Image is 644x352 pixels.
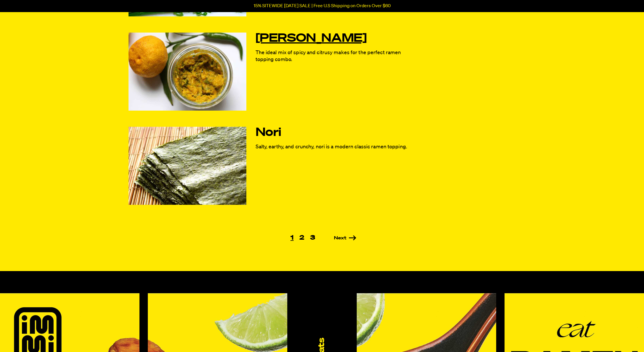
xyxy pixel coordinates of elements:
[288,235,296,241] span: 1
[129,127,246,205] img: Nori
[296,235,307,241] a: 2
[318,236,356,241] a: Next
[256,49,415,63] p: The ideal mix of spicy and citrusy makes for the perfect ramen topping combo.
[254,3,391,9] p: 15% SITEWIDE [DATE] SALE | Free U.S Shipping on Orders Over $60
[256,127,415,139] a: Nori
[256,33,415,45] a: [PERSON_NAME]
[129,33,246,111] img: Yuzu Kosho
[256,143,415,150] p: Salty, earthy, and crunchy, nori is a modern classic ramen topping.
[307,235,318,241] a: 3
